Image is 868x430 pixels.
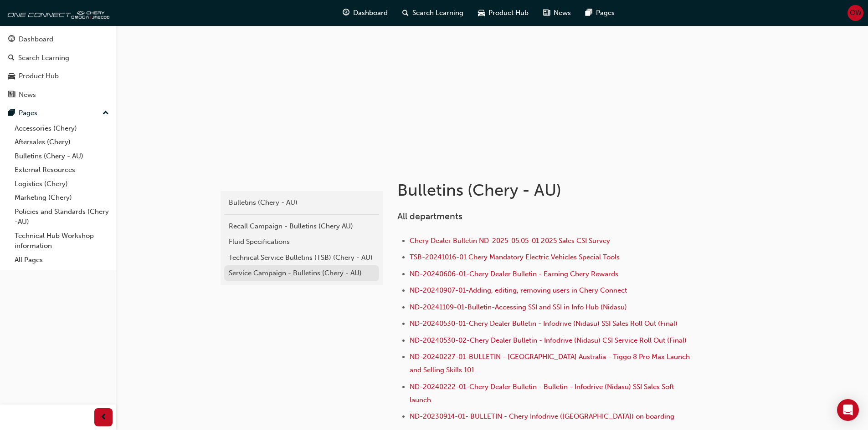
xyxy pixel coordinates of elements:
button: DashboardSearch LearningProduct HubNews [4,29,113,105]
span: car-icon [478,7,485,19]
a: ND-20240907-01-Adding, editing, removing users in Chery Connect [410,286,627,294]
a: Technical Hub Workshop information [11,229,113,253]
a: All Pages [11,253,113,267]
span: Product Hub [488,8,529,18]
span: News [554,8,571,18]
a: ND-20240227-01-BULLETIN - [GEOGRAPHIC_DATA] Australia - Tiggo 8 Pro Max Launch and Selling Skills... [410,353,692,374]
a: Dashboard [4,31,113,48]
a: Policies and Standards (Chery -AU) [11,205,113,229]
a: Chery Dealer Bulletin ND-2025-05.05-01 2025 Sales CSI Survey [410,237,610,245]
div: Service Campaign - Bulletins (Chery - AU) [229,268,375,278]
a: ND-20230914-01- BULLETIN - Chery Infodrive ([GEOGRAPHIC_DATA]) on boarding [410,412,674,420]
div: Open Intercom Messenger [837,399,859,421]
a: Accessories (Chery) [11,121,113,136]
a: TSB-20241016-01 Chery Mandatory Electric Vehicles Special Tools [410,253,620,261]
span: news-icon [543,7,550,19]
a: Search Learning [4,50,113,66]
a: news-iconNews [536,4,578,22]
button: Pages [4,105,113,121]
span: OW [850,8,862,18]
h1: Bulletins (Chery - AU) [397,180,696,200]
a: Logistics (Chery) [11,177,113,191]
span: pages-icon [8,109,15,117]
div: Recall Campaign - Bulletins (Chery AU) [229,221,375,232]
div: Bulletins (Chery - AU) [229,197,375,208]
div: Fluid Specifications [229,237,375,247]
span: guage-icon [343,7,349,19]
a: ND-20241109-01-Bulletin-Accessing SSI and SSI in Info Hub (Nidasu) [410,303,627,311]
span: search-icon [8,54,15,62]
a: ND-20240606-01-Chery Dealer Bulletin - Earning Chery Rewards [410,270,618,278]
a: Technical Service Bulletins (TSB) (Chery - AU) [224,250,379,266]
img: oneconnect [5,4,109,22]
span: Search Learning [412,8,463,18]
span: up-icon [103,107,109,119]
a: Bulletins (Chery - AU) [11,149,113,163]
span: search-icon [402,7,409,19]
a: Product Hub [4,68,113,85]
span: All departments [397,211,462,222]
a: pages-iconPages [578,4,622,22]
a: search-iconSearch Learning [395,4,471,22]
a: Marketing (Chery) [11,191,113,205]
span: prev-icon [100,412,107,423]
div: News [19,90,36,100]
div: Technical Service Bulletins (TSB) (Chery - AU) [229,253,375,263]
span: Pages [596,8,615,18]
a: Aftersales (Chery) [11,135,113,149]
a: car-iconProduct Hub [471,4,536,22]
div: Search Learning [18,53,69,63]
div: Dashboard [19,34,53,45]
div: Pages [19,108,37,118]
a: ND-20240222-01-Chery Dealer Bulletin - Bulletin - Infodrive (Nidasu) SSI Sales Soft launch [410,383,676,404]
a: External Resources [11,163,113,177]
button: OW [847,5,863,21]
a: Fluid Specifications [224,234,379,250]
span: guage-icon [8,35,15,44]
a: News [4,86,113,103]
span: Dashboard [353,8,388,18]
span: car-icon [8,72,15,81]
span: news-icon [8,91,15,99]
a: Bulletins (Chery - AU) [224,195,379,211]
a: ND-20240530-02-Chery Dealer Bulletin - Infodrive (Nidasu) CSI Service Roll Out (Final) [410,336,687,344]
div: Product Hub [19,71,59,81]
a: ND-20240530-01-Chery Dealer Bulletin - Infodrive (Nidasu) SSI Sales Roll Out (Final) [410,319,678,328]
a: Recall Campaign - Bulletins (Chery AU) [224,218,379,234]
span: pages-icon [586,7,592,19]
a: guage-iconDashboard [335,4,395,22]
a: Service Campaign - Bulletins (Chery - AU) [224,265,379,281]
